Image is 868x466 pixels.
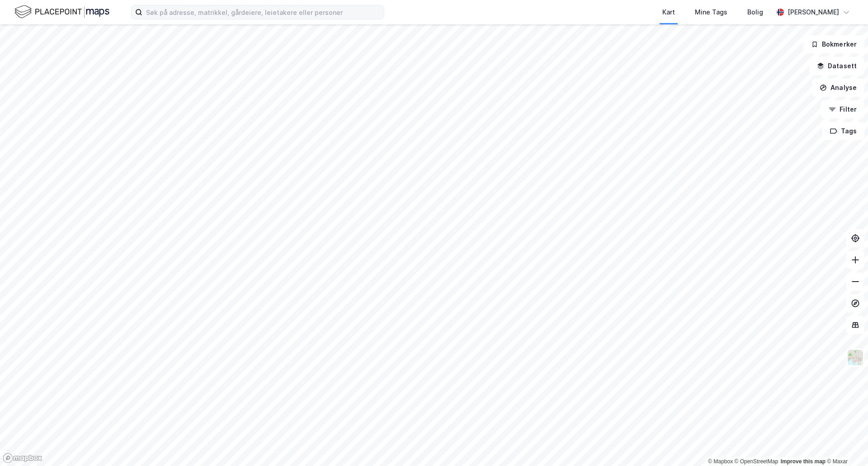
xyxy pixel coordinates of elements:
img: logo.f888ab2527a4732fd821a326f86c7f29.svg [14,4,109,20]
div: Bolig [747,7,763,18]
div: Kontrollprogram for chat [823,423,868,466]
input: Søk på adresse, matrikkel, gårdeiere, leietakere eller personer [142,5,384,19]
div: [PERSON_NAME] [788,7,839,18]
div: Kart [662,7,675,18]
iframe: Chat Widget [823,423,868,466]
div: Mine Tags [695,7,727,18]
